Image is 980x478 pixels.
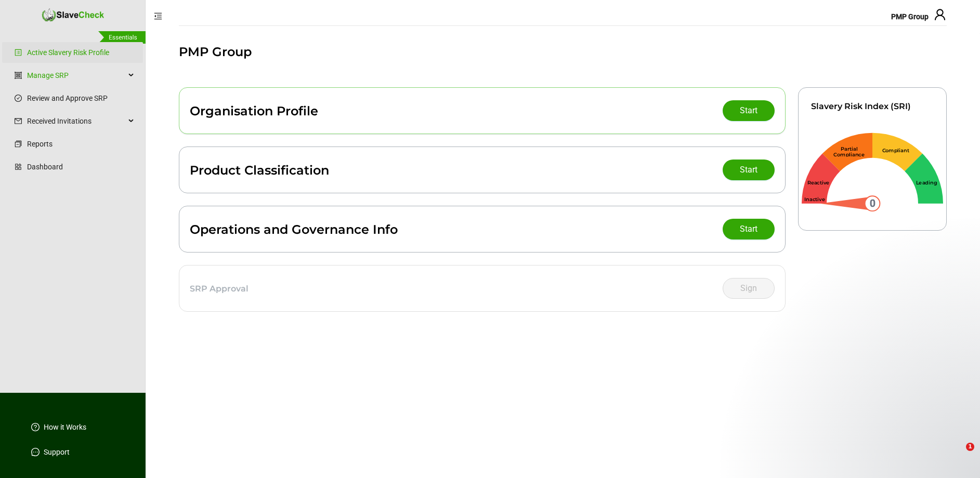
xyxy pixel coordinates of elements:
div: Partial Compliance [832,145,866,158]
button: Sign [723,278,775,299]
div: Leading [910,180,943,186]
span: mail [15,117,22,125]
div: Slavery Risk Index (SRI) [811,100,934,113]
span: group [15,72,22,79]
iframe: Intercom live chat [945,443,970,468]
span: menu-fold [154,12,162,20]
span: Received Invitations [27,111,125,131]
div: Inactive [798,196,831,203]
text: 0 [870,197,876,209]
div: Organisation Profile [190,103,318,118]
svg: Gauge 0 [789,113,956,229]
a: Reports [27,134,135,154]
div: SRP Approval [190,284,249,294]
span: message [31,448,40,456]
button: Start [723,100,775,121]
a: Active Slavery Risk Profile [27,42,135,63]
span: Start [740,104,757,117]
span: user [934,8,946,21]
a: How it Works [44,422,86,432]
a: Dashboard [27,156,135,177]
span: Start [740,164,757,176]
button: Start [723,219,775,240]
button: Start [723,160,775,180]
div: Reactive [802,180,835,186]
a: Manage SRP [27,65,125,86]
div: Compliant [879,148,912,154]
span: Start [740,223,757,235]
div: PMP Group [179,43,947,61]
span: 1 [966,443,974,451]
a: Support [44,447,70,457]
a: Review and Approve SRP [27,88,135,109]
div: Operations and Governance Info [190,222,398,237]
span: question-circle [31,423,40,431]
div: Product Classification [190,163,329,178]
span: PMP Group [891,12,929,21]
